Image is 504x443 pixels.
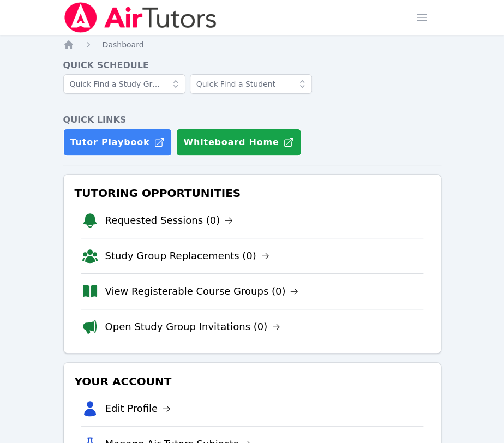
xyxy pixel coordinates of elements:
h4: Quick Links [63,113,441,127]
h4: Quick Schedule [63,59,441,72]
input: Quick Find a Study Group [63,74,185,94]
img: Air Tutors [63,2,218,33]
span: Dashboard [103,40,144,49]
a: Edit Profile [105,401,171,416]
a: Tutor Playbook [63,129,172,156]
a: Study Group Replacements (0) [105,248,269,264]
h3: Your Account [73,372,432,391]
button: Whiteboard Home [176,129,301,156]
a: View Registerable Course Groups (0) [105,284,299,299]
a: Requested Sessions (0) [105,213,233,228]
input: Quick Find a Student [190,74,312,94]
nav: Breadcrumb [63,39,441,50]
a: Open Study Group Invitations (0) [105,319,281,334]
a: Dashboard [103,39,144,50]
h3: Tutoring Opportunities [73,183,432,203]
